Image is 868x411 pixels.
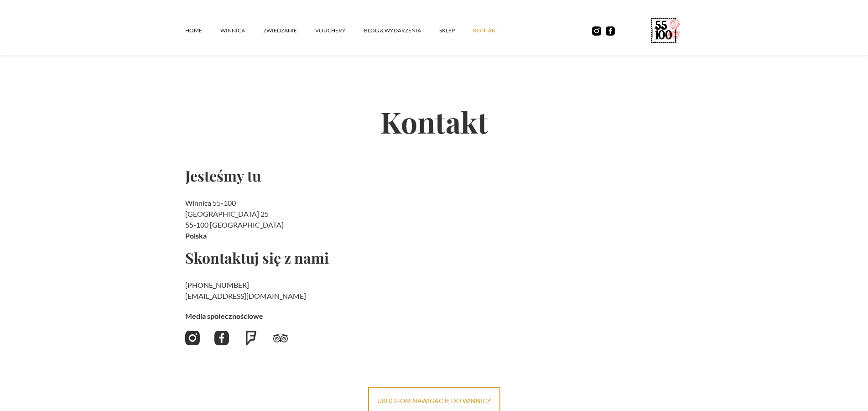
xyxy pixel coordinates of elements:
strong: Polska [185,231,207,240]
h2: Jesteśmy tu [185,168,395,183]
h2: Skontaktuj się z nami [185,250,395,265]
h2: ‍ [185,280,395,302]
a: ZWIEDZANIE [263,17,315,44]
a: [EMAIL_ADDRESS][DOMAIN_NAME] [185,291,306,300]
a: [PHONE_NUMBER] [185,281,249,289]
a: winnica [220,17,263,44]
strong: Media społecznościowe [185,312,263,320]
a: SKLEP [439,17,473,44]
a: Home [185,17,220,44]
a: Blog & Wydarzenia [364,17,439,44]
h2: Winnica 55-100 [GEOGRAPHIC_DATA] 25 55-100 [GEOGRAPHIC_DATA] [185,198,395,241]
a: vouchery [315,17,364,44]
a: kontakt [473,17,517,44]
h2: Kontakt [185,75,683,168]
